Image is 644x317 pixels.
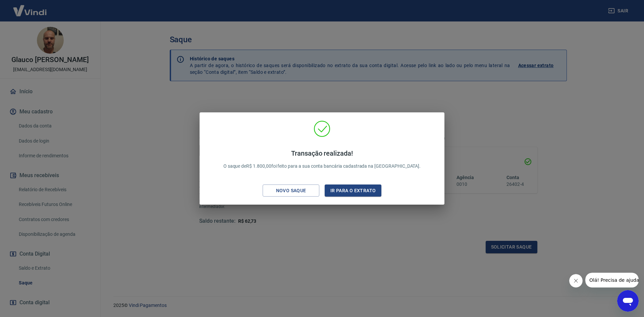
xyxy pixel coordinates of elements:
[4,5,56,10] span: Olá! Precisa de ajuda?
[617,290,639,312] iframe: Botão para abrir a janela de mensagens
[223,149,421,157] h4: Transação realizada!
[325,184,381,197] button: Ir para o extrato
[223,149,421,170] p: O saque de R$ 1.800,00 foi feito para a sua conta bancária cadastrada na [GEOGRAPHIC_DATA].
[263,184,319,197] button: Novo saque
[569,274,583,287] iframe: Fechar mensagem
[585,273,639,287] iframe: Mensagem da empresa
[268,187,314,195] div: Novo saque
